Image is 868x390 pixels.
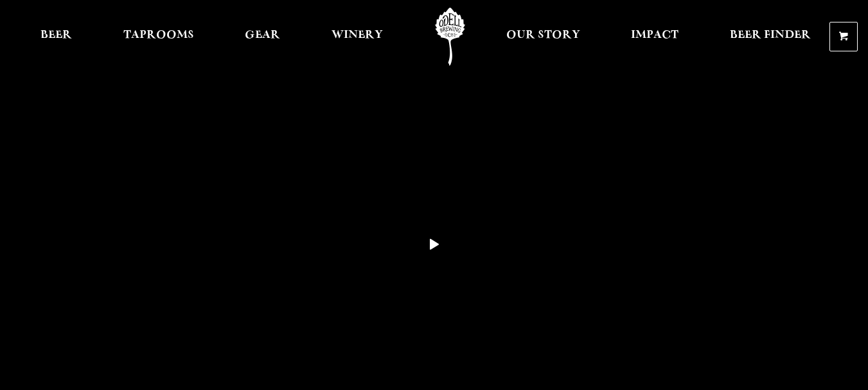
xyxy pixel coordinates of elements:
span: Beer [40,30,72,40]
span: Impact [631,30,678,40]
span: Our Story [506,30,580,40]
span: Beer Finder [730,30,811,40]
a: Beer Finder [722,8,819,66]
a: Our Story [498,8,589,66]
span: Taprooms [123,30,194,40]
a: Impact [623,8,687,66]
a: Odell Home [426,8,474,66]
a: Winery [323,8,391,66]
a: Beer [32,8,80,66]
span: Gear [245,30,280,40]
a: Gear [236,8,288,66]
span: Winery [332,30,383,40]
a: Taprooms [115,8,202,66]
